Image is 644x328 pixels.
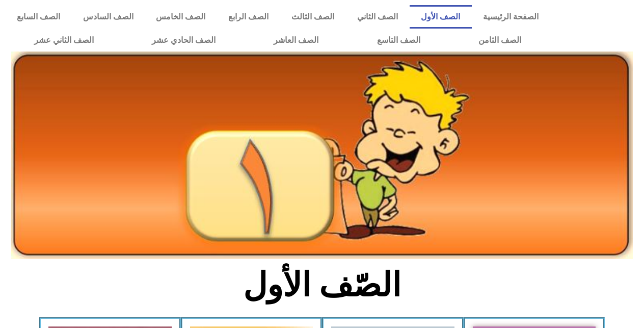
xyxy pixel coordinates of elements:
a: الصف الحادي عشر [123,29,245,52]
a: الصفحة الرئيسية [472,5,550,29]
a: الصف السادس [71,5,145,29]
a: الصف السابع [5,5,71,29]
a: الصف الثامن [449,29,550,52]
a: الصف الأول [410,5,472,29]
a: الصف الثاني عشر [5,29,123,52]
a: الصف الرابع [217,5,280,29]
a: الصف العاشر [245,29,347,52]
a: الصف الخامس [145,5,217,29]
a: الصف التاسع [347,29,449,52]
a: الصف الثالث [280,5,346,29]
a: الصف الثاني [346,5,410,29]
h2: الصّف الأول [154,265,491,305]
